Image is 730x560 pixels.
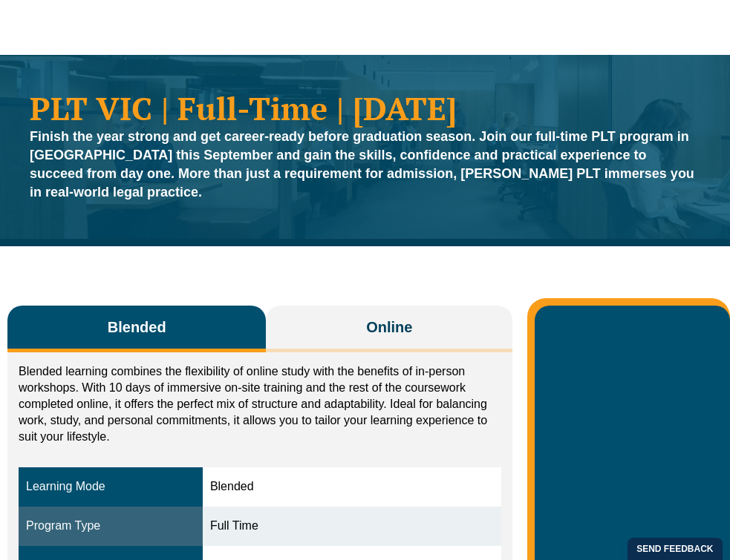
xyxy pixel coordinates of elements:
strong: Finish the year strong and get career-ready before graduation season. Join our full-time PLT prog... [30,129,694,200]
div: Learning Mode [26,478,195,495]
div: Program Type [26,518,195,535]
span: Blended [108,317,166,337]
h1: PLT VIC | Full-Time | [DATE] [30,92,700,124]
div: Full Time [210,518,494,535]
p: Blended learning combines the flexibility of online study with the benefits of in-person workshop... [19,363,501,445]
div: Blended [210,478,494,495]
span: Online [366,317,412,337]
